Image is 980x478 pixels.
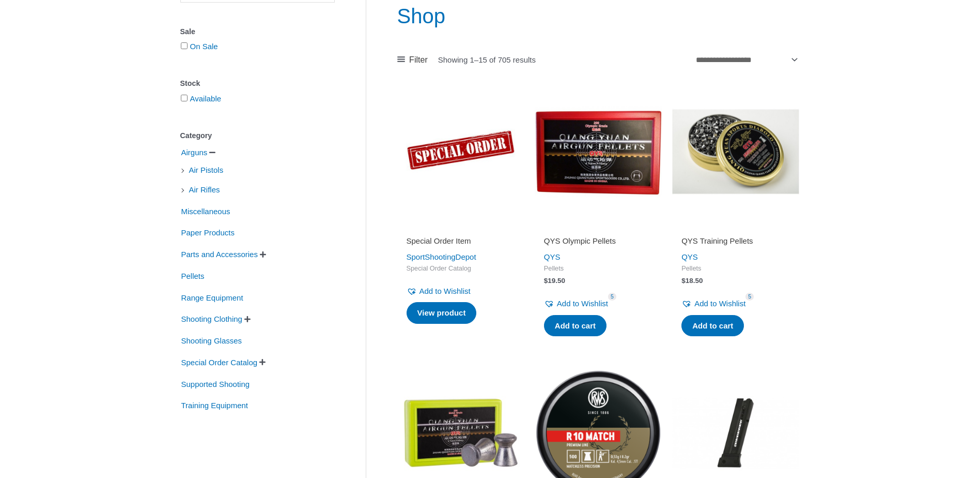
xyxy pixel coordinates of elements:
[180,249,259,258] a: Parts and Accessories
[544,252,561,261] a: QYS
[692,51,800,68] select: Shop order
[544,221,652,234] iframe: Customer reviews powered by Trustpilot
[180,314,243,323] a: Shooting Clothing
[180,246,259,263] span: Parts and Accessories
[407,236,515,246] h2: Special Order Item
[407,302,477,324] a: Read more about “Special Order Item”
[407,284,471,298] a: Add to Wishlist
[180,332,243,350] span: Shooting Glasses
[180,228,236,236] a: Paper Products
[535,88,662,215] img: QYS Olympic Pellets
[180,147,209,156] a: Airguns
[544,236,652,250] a: QYS Olympic Pellets
[180,128,335,143] div: Category
[745,293,754,301] span: 5
[407,236,515,250] a: Special Order Item
[181,42,188,49] input: On Sale
[681,315,744,337] a: Add to cart: “QYS Training Pellets”
[180,267,206,285] span: Pellets
[209,149,215,156] span: 
[180,376,251,393] span: Supported Shooting
[681,277,703,285] bdi: 18.50
[180,224,236,242] span: Paper Products
[681,296,745,311] a: Add to Wishlist
[438,56,536,64] p: Showing 1–15 of 705 results
[180,271,206,280] a: Pellets
[180,357,259,366] a: Special Order Catalog
[181,95,188,101] input: Available
[419,287,471,295] span: Add to Wishlist
[407,252,476,261] a: SportShootingDepot
[188,185,221,193] a: Air Rifles
[557,299,608,308] span: Add to Wishlist
[544,277,548,285] span: $
[681,277,686,285] span: $
[180,292,244,301] a: Range Equipment
[544,264,652,273] span: Pellets
[180,24,335,39] div: Sale
[180,400,250,409] a: Training Equipment
[544,236,652,246] h2: QYS Olympic Pellets
[180,397,250,414] span: Training Equipment
[397,88,524,215] img: Special Order Item
[180,76,335,91] div: Stock
[188,181,221,199] span: Air Rifles
[188,161,225,179] span: Air Pistols
[672,88,799,215] img: QYS Training Pellets
[681,221,790,234] iframe: Customer reviews powered by Trustpilot
[180,206,231,215] a: Miscellaneous
[544,315,606,337] a: Add to cart: “QYS Olympic Pellets”
[180,310,243,328] span: Shooting Clothing
[180,203,231,220] span: Miscellaneous
[180,144,209,161] span: Airguns
[397,52,428,68] a: Filter
[397,2,800,31] h1: Shop
[260,251,266,258] span: 
[180,354,259,371] span: Special Order Catalog
[608,293,616,301] span: 5
[259,358,266,366] span: 
[244,316,251,323] span: 
[180,289,244,307] span: Range Equipment
[190,94,222,103] a: Available
[188,165,225,174] a: Air Pistols
[409,52,428,68] span: Filter
[190,42,218,51] a: On Sale
[544,296,608,311] a: Add to Wishlist
[544,277,565,285] bdi: 19.50
[681,264,790,273] span: Pellets
[681,236,790,246] h2: QYS Training Pellets
[681,236,790,250] a: QYS Training Pellets
[407,221,515,234] iframe: Customer reviews powered by Trustpilot
[694,299,745,308] span: Add to Wishlist
[180,379,251,387] a: Supported Shooting
[180,336,243,345] a: Shooting Glasses
[681,252,698,261] a: QYS
[407,264,515,273] span: Special Order Catalog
